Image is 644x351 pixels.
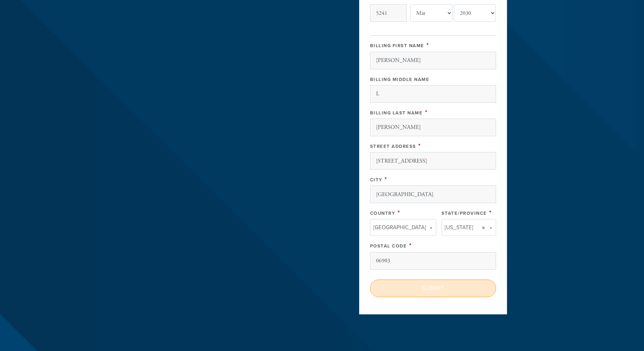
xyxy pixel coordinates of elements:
[442,211,487,216] label: State/Province
[489,209,492,217] span: This field is required.
[373,223,426,232] span: [GEOGRAPHIC_DATA]
[426,41,429,49] span: This field is required.
[398,209,400,217] span: This field is required.
[454,4,496,22] select: Expiration Date year
[384,175,387,183] span: This field is required.
[370,211,395,216] label: Country
[370,280,496,297] input: Submit
[370,243,407,249] label: Postal Code
[409,242,412,249] span: This field is required.
[370,177,382,183] label: City
[370,77,430,82] label: Billing Middle Name
[425,108,428,116] span: This field is required.
[370,144,416,149] label: Street Address
[370,219,436,236] a: [GEOGRAPHIC_DATA]
[442,219,496,236] a: [US_STATE]
[370,110,423,116] label: Billing Last Name
[410,4,452,22] select: Expiration Date month
[370,43,424,49] label: Billing First Name
[445,223,473,232] span: [US_STATE]
[418,142,421,150] span: This field is required.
